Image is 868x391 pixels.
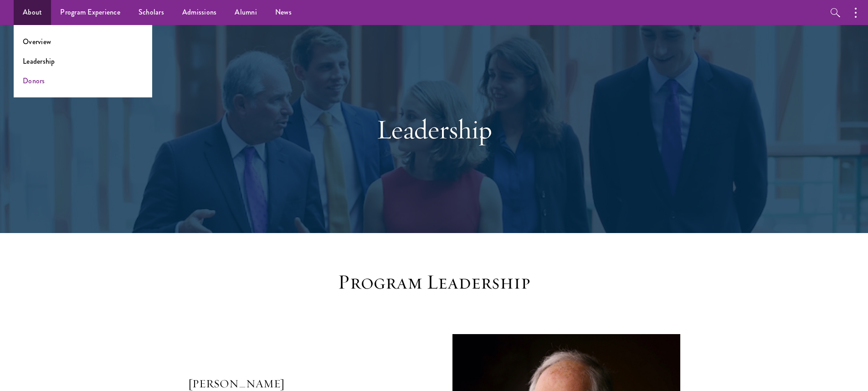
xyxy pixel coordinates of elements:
[23,56,55,66] a: Leadership
[277,113,591,146] h1: Leadership
[23,76,45,86] a: Donors
[23,36,51,47] a: Overview
[293,269,575,295] h3: Program Leadership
